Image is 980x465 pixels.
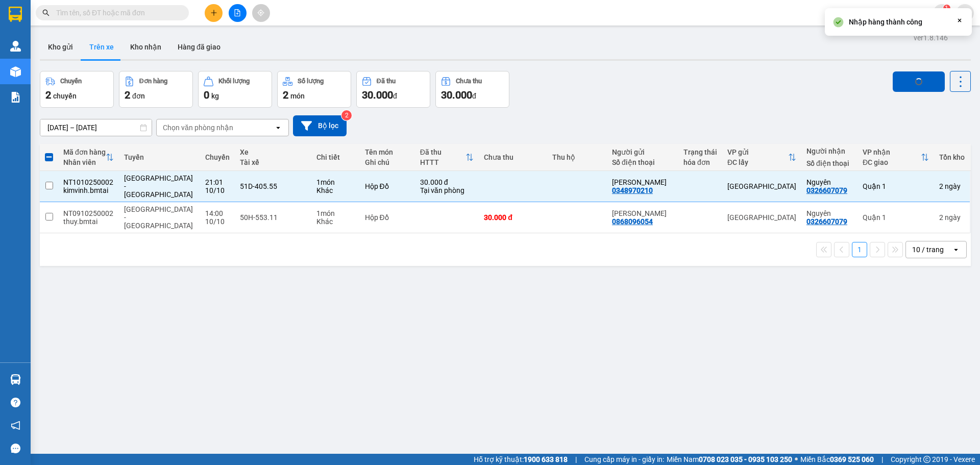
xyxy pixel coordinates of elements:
button: Bộ lọc [293,115,347,136]
button: Hàng đã giao [169,35,229,59]
div: Chuyến [60,78,82,85]
span: ⚪️ [795,457,798,461]
th: Toggle SortBy [58,144,119,171]
svg: open [952,246,960,254]
div: Tồn kho [939,153,965,161]
div: thuy.bmtai [63,217,114,226]
div: Hộp Đồ [365,182,410,190]
img: warehouse-icon [10,374,21,385]
div: NT0910250002 [63,209,114,217]
button: aim [252,4,270,22]
img: warehouse-icon [10,41,21,52]
div: hóa đơn [683,158,717,166]
span: [GEOGRAPHIC_DATA] - [GEOGRAPHIC_DATA] [124,205,193,230]
div: Ghi chú [365,158,410,166]
div: Xe [240,148,306,156]
div: Chi tiết [316,153,354,161]
img: solution-icon [10,92,21,103]
span: question-circle [11,398,20,407]
span: đơn [132,92,145,100]
span: huyhoang.bmtai [857,6,933,19]
div: 14:00 [205,209,230,217]
span: plus [210,9,217,16]
span: Cung cấp máy in - giấy in: [584,454,664,465]
th: Toggle SortBy [722,144,801,171]
div: VP nhận [863,148,921,156]
div: Nhập hàng thành công [849,16,922,28]
li: VP [GEOGRAPHIC_DATA] [5,43,70,77]
span: đ [472,92,476,100]
div: Đã thu [420,148,465,156]
div: 21:01 [205,178,230,186]
div: 0868096054 [612,217,653,226]
div: Thanh Ngân [612,209,673,217]
div: Nguyên [806,209,852,217]
div: Tuyến [124,153,195,161]
svg: Close [955,16,964,25]
button: Số lượng2món [277,71,351,108]
div: Chưa thu [484,153,542,161]
span: ngày [945,213,961,222]
span: message [11,444,20,453]
div: Đơn hàng [139,78,167,85]
div: VP gửi [727,148,788,156]
button: Khối lượng0kg [198,71,272,108]
sup: 1 [943,5,950,12]
span: 30.000 [362,89,393,101]
span: Miền Nam [667,454,792,465]
th: Toggle SortBy [415,144,479,171]
span: notification [11,421,20,430]
button: Trên xe [81,35,122,59]
div: Quận 1 [863,182,929,190]
svg: open [274,124,282,132]
span: file-add [234,9,241,16]
div: 30.000 đ [420,178,474,186]
div: 30.000 đ [484,213,542,222]
div: NT1010250002 [63,178,114,186]
span: món [290,92,305,100]
span: 2 [45,89,51,101]
sup: 2 [341,110,352,120]
button: Kho gửi [40,35,81,59]
button: Đã thu30.000đ [356,71,430,108]
strong: 0708 023 035 - 0935 103 250 [699,455,792,463]
div: 50H-553.11 [240,213,306,222]
div: Số lượng [298,78,324,85]
div: Mã đơn hàng [63,148,106,156]
span: ngày [945,182,961,190]
button: 1 [852,242,867,257]
span: 30.000 [441,89,472,101]
div: Người gửi [612,148,673,156]
button: Chuyến2chuyến [40,71,114,108]
div: Thanh Trúc [612,178,673,186]
div: 2 [939,182,965,190]
div: Hộp Đồ [365,213,410,222]
div: Nguyên [806,178,852,186]
div: Quận 1 [863,213,929,222]
span: Miền Bắc [800,454,874,465]
div: 0326607079 [806,217,847,226]
span: đ [393,92,397,100]
strong: 1900 633 818 [524,455,568,463]
input: Select a date range. [40,119,152,136]
div: kimvinh.bmtai [63,186,114,194]
button: file-add [229,4,247,22]
div: 10/10 [205,217,230,226]
div: Số điện thoại [806,159,852,167]
button: caret-down [956,4,974,22]
img: logo-vxr [9,7,22,22]
div: 0348970210 [612,186,653,194]
img: warehouse-icon [10,66,21,77]
th: Toggle SortBy [857,144,934,171]
div: Thu hộ [552,153,602,161]
div: Tại văn phòng [420,186,474,194]
div: [GEOGRAPHIC_DATA] [727,182,796,190]
div: Số điện thoại [612,158,673,166]
div: Khác [316,186,354,194]
div: Chưa thu [456,78,482,85]
span: search [42,9,50,16]
span: 1 [945,5,948,12]
span: 2 [283,89,288,101]
div: 1 món [316,178,354,186]
span: copyright [923,456,930,463]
